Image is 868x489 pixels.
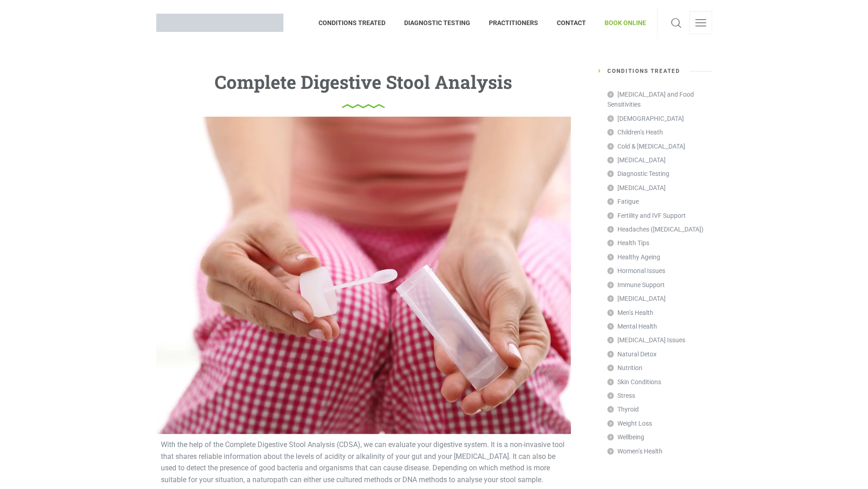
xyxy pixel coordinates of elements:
[318,7,395,39] a: CONDITIONS TREATED
[607,430,644,444] a: Wellbeing
[161,73,566,91] h1: Complete Digestive Stool Analysis
[607,347,657,361] a: Natural Detox
[607,389,635,402] a: Stress
[607,181,666,195] a: [MEDICAL_DATA]
[548,15,596,30] span: CONTACT
[596,15,646,30] span: BOOK ONLINE
[607,209,686,222] a: Fertility and IVF Support
[607,278,665,292] a: Immune Support
[607,264,665,278] a: Hormonal Issues
[548,7,596,39] a: CONTACT
[607,167,669,180] a: Diagnostic Testing
[156,14,283,32] img: Brisbane Naturopath
[607,250,660,264] a: Healthy Ageing
[607,195,639,208] a: Fatigue
[607,292,666,305] a: [MEDICAL_DATA]
[596,7,646,39] a: BOOK ONLINE
[607,375,661,389] a: Skin Conditions
[607,153,666,167] a: [MEDICAL_DATA]
[607,444,663,458] a: Women’s Health
[607,112,684,125] a: [DEMOGRAPHIC_DATA]
[395,7,480,39] a: DIAGNOSTIC TESTING
[607,319,657,333] a: Mental Health
[607,139,685,153] a: Cold & [MEDICAL_DATA]
[607,333,685,347] a: [MEDICAL_DATA] Issues
[607,402,639,416] a: Thyroid
[480,15,548,30] span: PRACTITIONERS
[607,222,704,236] a: Headaches ([MEDICAL_DATA])
[161,439,566,485] p: With the help of the Complete Digestive Stool Analysis (CDSA), we can evaluate your digestive sys...
[480,7,548,39] a: PRACTITIONERS
[607,236,649,250] a: Health Tips
[598,68,712,81] h5: Conditions Treated
[318,15,395,30] span: CONDITIONS TREATED
[607,306,653,319] a: Men’s Health
[395,15,480,30] span: DIAGNOSTIC TESTING
[607,125,663,139] a: Children’s Heath
[156,7,283,39] a: Brisbane Naturopath
[668,11,684,34] a: Search
[607,361,642,375] a: Nutrition
[607,88,712,112] a: [MEDICAL_DATA] and Food Sensitivities
[607,417,652,430] a: Weight Loss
